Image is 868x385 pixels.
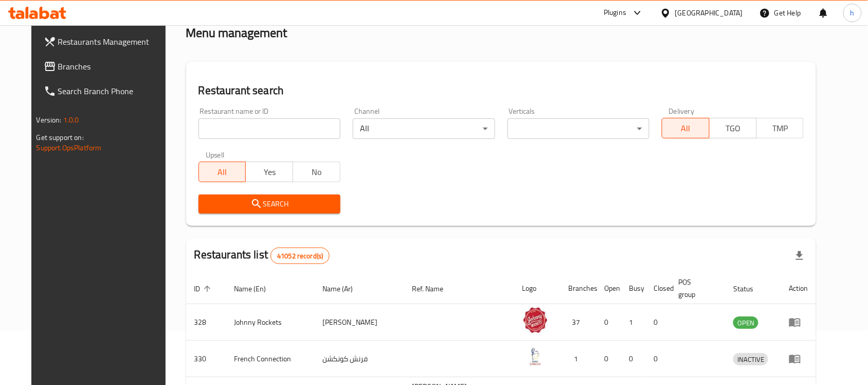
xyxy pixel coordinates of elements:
[37,131,84,144] span: Get support on:
[353,118,495,139] div: All
[560,304,596,341] td: 37
[58,60,168,73] span: Branches
[621,273,646,304] th: Busy
[709,118,757,138] button: TGO
[37,141,102,154] a: Support.OpsPlatform
[226,304,315,341] td: Johnny Rockets
[271,251,329,261] span: 41052 record(s)
[198,195,340,214] button: Search
[733,354,768,365] span: INACTIVE
[270,248,330,264] div: Total records count
[662,118,710,138] button: All
[560,273,596,304] th: Branches
[35,79,176,103] a: Search Branch Phone
[58,85,168,97] span: Search Branch Phone
[522,307,548,333] img: Johnny Rockets
[669,108,695,115] label: Delivery
[207,198,332,211] span: Search
[596,273,621,304] th: Open
[646,304,671,341] td: 0
[203,165,242,180] span: All
[322,283,366,295] span: Name (Ar)
[198,83,804,98] h2: Restaurant search
[604,7,626,19] div: Plugins
[186,341,226,377] td: 330
[621,304,646,341] td: 1
[851,7,855,19] span: h
[297,165,336,180] span: No
[226,341,315,377] td: French Connection
[666,121,706,136] span: All
[789,353,808,365] div: Menu
[781,273,816,304] th: Action
[194,283,214,295] span: ID
[596,304,621,341] td: 0
[293,162,340,182] button: No
[560,341,596,377] td: 1
[621,341,646,377] td: 0
[35,29,176,54] a: Restaurants Management
[508,118,649,139] div: ​
[198,118,340,139] input: Search for restaurant name or ID..
[675,7,743,19] div: [GEOGRAPHIC_DATA]
[314,341,404,377] td: فرنش كونكشن
[514,273,560,304] th: Logo
[186,304,226,341] td: 328
[206,151,225,159] label: Upsell
[596,341,621,377] td: 0
[679,276,713,301] span: POS group
[63,113,79,127] span: 1.0.0
[522,344,548,370] img: French Connection
[314,304,404,341] td: [PERSON_NAME]
[761,121,800,136] span: TMP
[58,36,168,48] span: Restaurants Management
[646,341,671,377] td: 0
[756,118,804,138] button: TMP
[250,165,289,180] span: Yes
[733,353,768,365] div: INACTIVE
[234,283,280,295] span: Name (En)
[186,25,287,41] h2: Menu management
[412,283,457,295] span: Ref. Name
[37,113,62,127] span: Version:
[198,162,246,182] button: All
[194,247,330,264] h2: Restaurants list
[733,317,758,329] span: OPEN
[35,54,176,79] a: Branches
[646,273,671,304] th: Closed
[714,121,753,136] span: TGO
[245,162,293,182] button: Yes
[789,316,808,328] div: Menu
[787,243,812,268] div: Export file
[733,283,767,295] span: Status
